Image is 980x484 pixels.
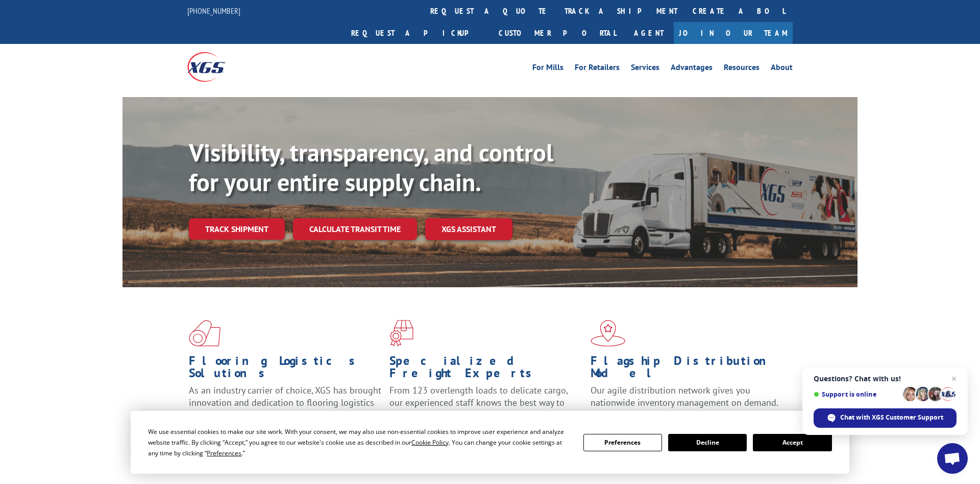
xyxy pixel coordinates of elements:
span: Support is online [814,390,899,398]
h1: Flooring Logistics Solutions [189,355,382,384]
h1: Specialized Freight Experts [389,355,582,384]
a: Customer Portal [491,22,624,44]
a: Request a pickup [344,22,491,44]
img: xgs-icon-focused-on-flooring-red [389,320,413,347]
a: XGS ASSISTANT [425,218,512,240]
span: Our agile distribution network gives you nationwide inventory management on demand. [591,384,778,408]
a: [PHONE_NUMBER] [187,6,240,16]
a: About [771,63,793,75]
img: xgs-icon-total-supply-chain-intelligence-red [189,320,220,347]
button: Preferences [583,434,662,451]
button: Accept [753,434,831,451]
p: From 123 overlength loads to delicate cargo, our experienced staff knows the best way to move you... [389,384,582,430]
a: For Retailers [575,63,620,75]
div: Cookie Consent Prompt [131,411,849,474]
div: We use essential cookies to make our site work. With your consent, we may also use non-essential ... [148,426,571,458]
img: xgs-icon-flagship-distribution-model-red [591,320,626,347]
span: Cookie Policy [411,438,449,447]
b: Visibility, transparency, and control for your entire supply chain. [189,136,553,198]
a: Services [631,63,659,75]
a: Advantages [671,63,713,75]
a: Join Our Team [674,22,793,44]
a: Resources [724,63,759,75]
span: Chat with XGS Customer Support [840,413,943,422]
button: Decline [668,434,747,451]
h1: Flagship Distribution Model [591,355,783,384]
span: Chat with XGS Customer Support [814,408,957,428]
span: As an industry carrier of choice, XGS has brought innovation and dedication to flooring logistics... [189,384,381,421]
a: Agent [624,22,674,44]
a: Track shipment [189,218,285,240]
a: Calculate transit time [293,218,417,240]
a: For Mills [532,63,563,75]
a: Open chat [937,443,968,474]
span: Questions? Chat with us! [814,375,957,383]
span: Preferences [207,449,241,457]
